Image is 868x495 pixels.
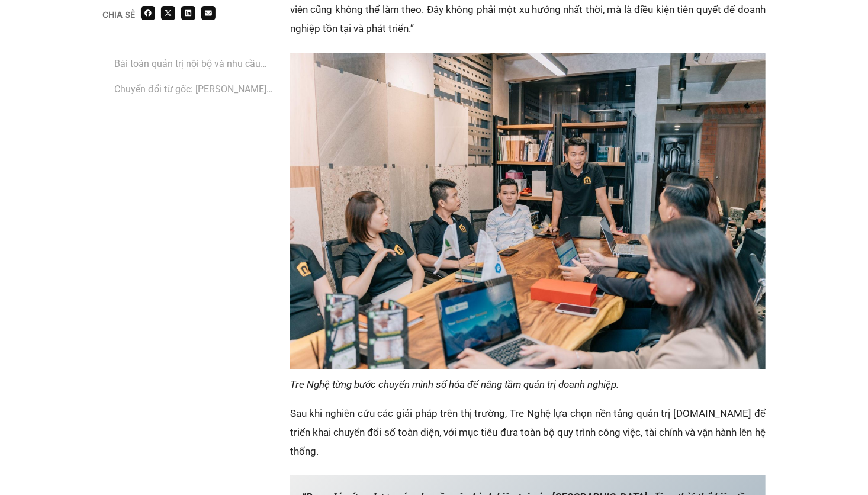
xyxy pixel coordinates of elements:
p: Sau khi nghiên cứu các giải pháp trên thị trường, Tre Nghệ lựa chọn nền tảng quản trị [DOMAIN_NAM... [290,404,766,461]
div: Share on x-twitter [161,6,175,20]
a: Bài toán quản trị nội bộ và nhu cầu chuyển đổi số cấp thiết‏ [114,56,278,71]
div: Share on email [201,6,216,20]
a: ‏Chuyển đổi từ gốc: [PERSON_NAME] của lãnh đạo đến thay đổi văn hóa vận hành ‏ [114,82,278,97]
div: Share on linkedin [181,6,195,20]
div: Share on facebook [141,6,155,20]
div: Chia sẻ [102,11,135,19]
em: Tre Nghệ từng bước chuyển mình số hóa để nâng tầm quản trị doanh nghiệp‏. [290,378,619,390]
